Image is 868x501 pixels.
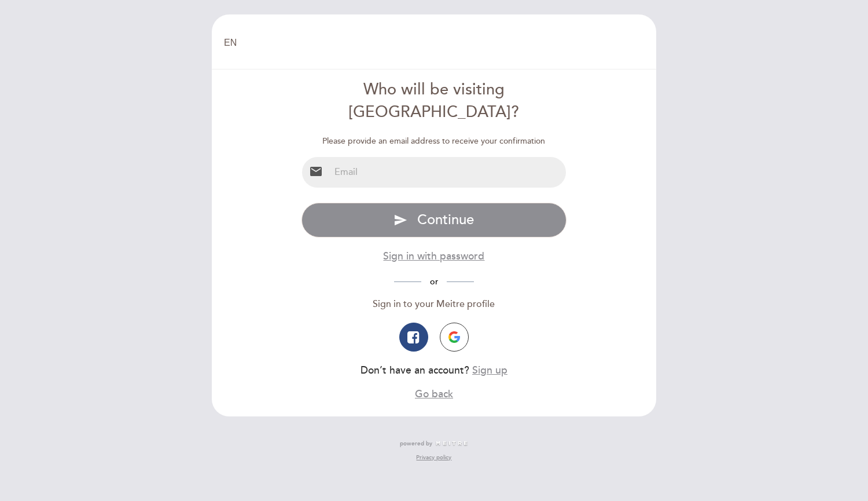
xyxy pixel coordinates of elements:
[301,136,567,147] div: Please provide an email address to receive your confirmation
[448,331,460,343] img: icon-google.png
[421,277,447,287] span: or
[383,249,484,264] button: Sign in with password
[417,211,474,228] span: Continue
[472,363,507,378] button: Sign up
[393,213,407,227] i: send
[330,157,567,188] input: Email
[416,454,451,462] a: Privacy policy
[435,441,468,447] img: MEITRE
[301,203,567,237] button: send Continue
[400,440,468,448] a: powered by
[301,79,567,124] div: Who will be visiting [GEOGRAPHIC_DATA]?
[400,440,432,448] span: powered by
[301,298,567,311] div: Sign in to your Meitre profile
[415,387,453,401] button: Go back
[361,364,469,376] span: Don’t have an account?
[309,164,323,178] i: email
